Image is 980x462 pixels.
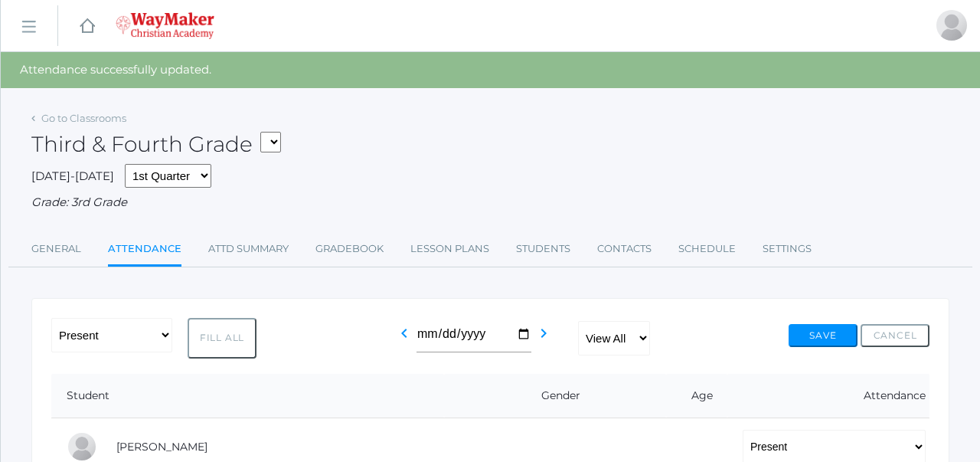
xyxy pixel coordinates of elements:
[534,324,553,342] i: chevron_right
[516,234,570,264] a: Students
[116,440,207,454] a: [PERSON_NAME]
[727,374,929,418] th: Attendance
[789,324,857,347] button: Save
[763,234,812,264] a: Settings
[208,234,289,264] a: Attd Summary
[116,12,214,39] img: 4_waymaker-logo-stack-white.png
[31,234,81,264] a: General
[31,194,949,211] div: Grade: 3rd Grade
[395,331,413,346] a: chevron_left
[67,431,97,462] div: Elijah Benzinger-Stephens
[534,331,553,346] a: chevron_right
[108,234,181,267] a: Attendance
[31,133,281,156] h2: Third & Fourth Grade
[41,112,126,124] a: Go to Classrooms
[315,234,384,264] a: Gradebook
[51,374,444,418] th: Student
[395,324,413,342] i: chevron_left
[678,234,736,264] a: Schedule
[410,234,489,264] a: Lesson Plans
[861,324,929,347] button: Cancel
[31,169,114,183] span: [DATE]-[DATE]
[444,374,666,418] th: Gender
[597,234,652,264] a: Contacts
[666,374,727,418] th: Age
[188,318,256,359] button: Fill All
[936,10,967,41] div: Joshua Bennett
[1,52,980,88] div: Attendance successfully updated.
